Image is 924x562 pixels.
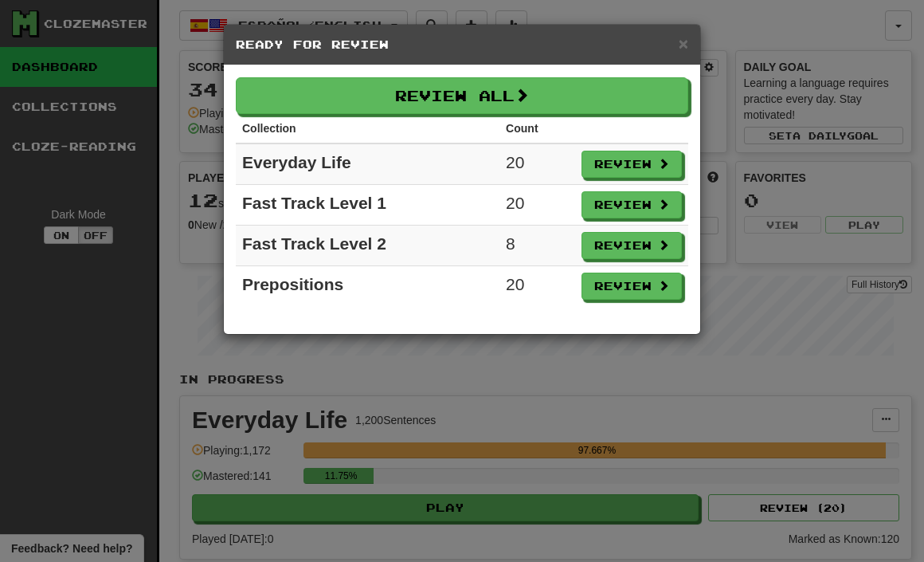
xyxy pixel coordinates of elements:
td: Prepositions [236,266,499,307]
button: Review [581,151,682,178]
button: Review [581,232,682,259]
button: Review [581,273,682,300]
button: Review All [236,77,688,114]
td: Fast Track Level 1 [236,185,499,226]
td: 20 [499,266,575,307]
span: × [679,34,688,53]
th: Count [499,114,575,143]
button: Close [679,35,688,52]
h5: Ready for Review [236,37,688,53]
th: Collection [236,114,499,143]
button: Review [581,191,682,218]
td: 20 [499,143,575,185]
td: 8 [499,226,575,266]
td: Fast Track Level 2 [236,226,499,266]
td: 20 [499,185,575,226]
td: Everyday Life [236,143,499,185]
